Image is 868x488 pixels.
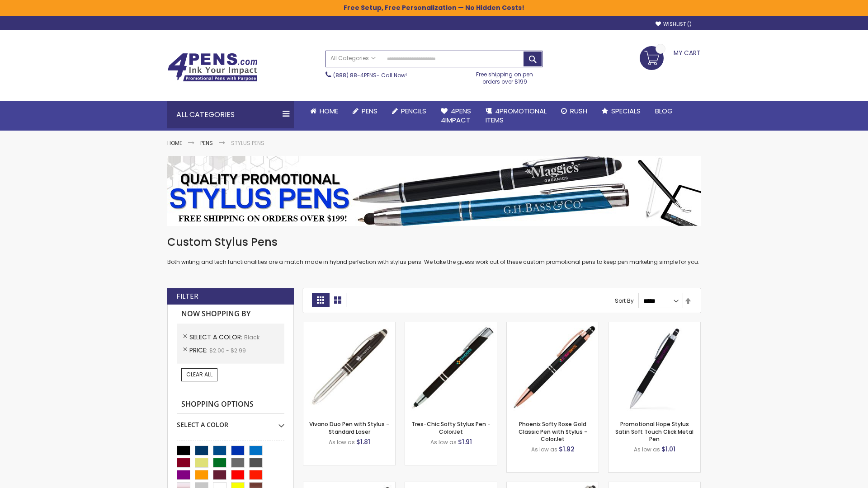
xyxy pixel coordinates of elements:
img: Stylus Pens [167,156,701,226]
a: 4PROMOTIONALITEMS [478,101,554,131]
a: Phoenix Softy Rose Gold Classic Pen with Stylus - ColorJet [519,420,587,442]
span: As low as [329,438,355,446]
span: Price [189,346,209,355]
a: Tres-Chic Softy Stylus Pen - ColorJet-Black [405,322,497,329]
a: Home [167,139,182,147]
img: Phoenix Softy Rose Gold Classic Pen with Stylus - ColorJet-Black [507,322,599,414]
div: Both writing and tech functionalities are a match made in hybrid perfection with stylus pens. We ... [167,235,701,266]
h1: Custom Stylus Pens [167,235,701,249]
span: $1.01 [661,445,675,454]
strong: Now Shopping by [177,305,284,324]
span: Specials [611,106,641,116]
a: Promotional Hope Stylus Satin Soft Touch Click Metal Pen [615,420,693,442]
img: 4Pens Custom Pens and Promotional Products [167,53,258,82]
a: Clear All [181,368,217,381]
span: $1.91 [458,437,472,446]
span: As low as [430,438,457,446]
a: Specials [594,101,648,121]
span: 4PROMOTIONAL ITEMS [486,106,547,125]
label: Sort By [615,297,634,305]
img: Vivano Duo Pen with Stylus - Standard Laser-Black [303,322,395,414]
span: Clear All [186,371,212,378]
span: - Call Now! [333,71,407,79]
a: Blog [648,101,680,121]
span: As low as [531,446,557,453]
a: All Categories [326,51,380,66]
img: Promotional Hope Stylus Satin Soft Touch Click Metal Pen-Black [609,322,700,414]
a: Vivano Duo Pen with Stylus - Standard Laser [309,420,389,435]
span: Blog [655,106,673,116]
strong: Grid [312,293,329,307]
img: Tres-Chic Softy Stylus Pen - ColorJet-Black [405,322,497,414]
div: Free shipping on pen orders over $199 [467,67,543,85]
a: Phoenix Softy Rose Gold Classic Pen with Stylus - ColorJet-Black [507,322,599,329]
a: Rush [554,101,594,121]
a: Tres-Chic Softy Stylus Pen - ColorJet [411,420,491,435]
strong: Stylus Pens [231,139,264,147]
a: (888) 88-4PENS [333,71,377,79]
span: $2.00 - $2.99 [209,347,246,354]
span: All Categories [330,55,376,62]
a: Promotional Hope Stylus Satin Soft Touch Click Metal Pen-Black [609,322,700,329]
span: Rush [570,106,587,116]
a: Vivano Duo Pen with Stylus - Standard Laser-Black [303,322,395,329]
a: Wishlist [656,21,692,28]
a: Home [303,101,345,121]
span: Black [244,333,259,341]
a: Pens [345,101,385,121]
span: $1.81 [356,437,370,446]
span: Select A Color [189,333,244,342]
span: Pens [362,106,377,116]
span: $1.92 [559,445,575,454]
span: Pencils [401,106,426,116]
div: Select A Color [177,414,284,429]
div: All Categories [167,101,294,128]
strong: Filter [176,291,198,301]
span: Home [320,106,338,116]
a: Pencils [385,101,434,121]
span: As low as [634,446,660,453]
a: Pens [200,139,213,147]
strong: Shopping Options [177,395,284,414]
span: 4Pens 4impact [441,106,471,125]
a: 4Pens4impact [434,101,478,131]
